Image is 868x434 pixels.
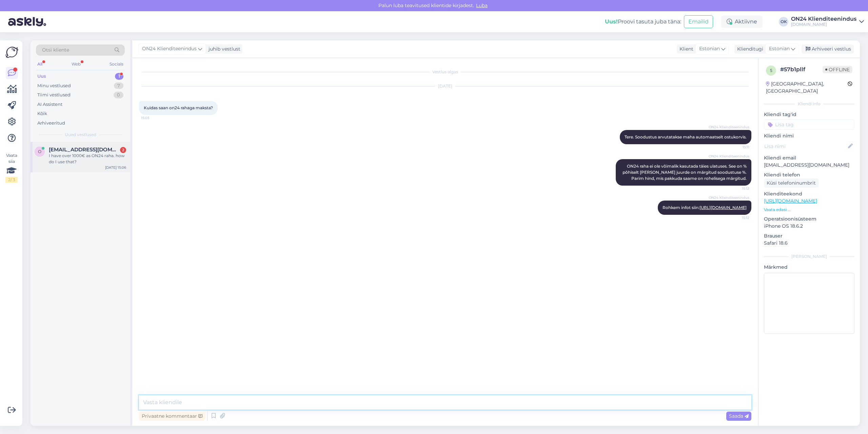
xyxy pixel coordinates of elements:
span: Saada [729,413,749,419]
div: 0 [114,92,123,98]
div: OK [779,17,788,26]
input: Lisa tag [764,119,854,130]
span: 15:12 [724,186,749,191]
div: Web [70,60,82,69]
input: Lisa nimi [764,143,847,150]
div: Kõik [37,110,47,117]
span: Estonian [699,45,720,53]
div: Klienditugi [734,45,763,53]
div: Klient [677,45,693,53]
div: Arhiveeri vestlus [802,44,854,54]
div: 2 / 3 [5,177,18,183]
div: Aktiivne [721,16,763,28]
span: o [38,149,41,154]
b: Uus! [605,18,618,25]
span: okan.ogeturk@gmail.com [49,147,119,153]
p: Vaata edasi ... [764,207,854,213]
div: 7 [114,82,123,89]
p: Safari 18.6 [764,240,854,247]
p: Kliendi email [764,154,854,162]
p: Klienditeekond [764,190,854,197]
div: AI Assistent [37,101,62,108]
span: 15:12 [724,215,749,220]
span: Offline [823,66,852,73]
button: Emailid [684,15,713,28]
span: Kuidas saan on24 rahaga maksta? [144,105,213,110]
a: [URL][DOMAIN_NAME] [699,205,747,210]
span: ON24 Klienditeenindus [142,45,197,53]
div: Vestlus algas [139,69,751,75]
div: # 57b1pllf [780,65,823,74]
span: 15:11 [724,145,749,150]
p: iPhone OS 18.6.2 [764,223,854,230]
div: I have over 1000€ as ON24 raha. how do I use that? [49,153,126,165]
span: Rohkem infot siin: [663,205,747,210]
p: Märkmed [764,264,854,271]
span: Uued vestlused [65,132,96,138]
div: juhib vestlust [206,45,240,53]
span: ON24 Klienditeenindus [709,154,749,159]
a: [URL][DOMAIN_NAME] [764,198,817,204]
div: Tiimi vestlused [37,92,71,98]
span: ON24 raha ei ole võimalik kasutada täies ulatuses. See on % põhiselt [PERSON_NAME] juurde on märg... [623,164,748,181]
div: ON24 Klienditeenindus [791,16,856,22]
div: [DOMAIN_NAME] [791,22,856,27]
div: [DATE] [139,83,751,89]
div: All [36,60,44,69]
span: Estonian [769,45,790,53]
div: [GEOGRAPHIC_DATA], [GEOGRAPHIC_DATA] [766,80,848,95]
div: Socials [108,60,125,69]
span: 15:03 [141,115,166,120]
p: Kliendi telefon [764,171,854,178]
div: Kliendi info [764,101,854,107]
div: Minu vestlused [37,82,71,89]
p: Kliendi tag'id [764,111,854,118]
div: Privaatne kommentaar [139,412,205,421]
div: 2 [120,147,126,153]
div: Küsi telefoninumbrit [764,178,818,188]
span: ON24 Klienditeenindus [709,125,749,130]
p: Brauser [764,232,854,240]
div: Arhiveeritud [37,120,65,127]
span: 5 [770,68,772,73]
span: ON24 Klienditeenindus [709,195,749,200]
span: Luba [474,2,490,8]
div: [PERSON_NAME] [764,253,854,260]
span: Tere. Soodustus arvutatakse maha automaatselt ostukorvis. [625,134,747,139]
div: Vaata siia [5,152,18,183]
div: Proovi tasuta juba täna: [605,18,681,26]
p: Kliendi nimi [764,132,854,139]
p: Operatsioonisüsteem [764,215,854,223]
img: Askly Logo [5,46,18,59]
p: [EMAIL_ADDRESS][DOMAIN_NAME] [764,162,854,169]
span: Otsi kliente [42,46,69,54]
div: Uus [37,73,46,80]
div: [DATE] 15:06 [105,165,126,170]
a: ON24 Klienditeenindus[DOMAIN_NAME] [791,16,864,27]
div: 1 [115,73,123,80]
